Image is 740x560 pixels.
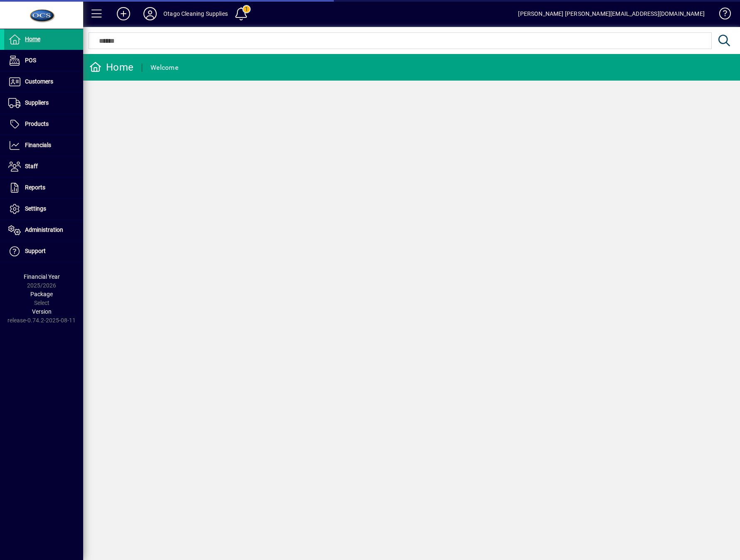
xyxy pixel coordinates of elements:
[25,184,45,191] span: Reports
[4,114,83,135] a: Products
[4,71,83,92] a: Customers
[4,135,83,156] a: Financials
[163,7,228,20] div: Otago Cleaning Supplies
[25,57,36,64] span: POS
[4,241,83,262] a: Support
[4,220,83,241] a: Administration
[150,61,178,74] div: Welcome
[89,61,133,74] div: Home
[30,291,53,297] span: Package
[25,163,38,169] span: Staff
[4,156,83,177] a: Staff
[25,142,51,148] span: Financials
[518,7,705,20] div: [PERSON_NAME] [PERSON_NAME][EMAIL_ADDRESS][DOMAIN_NAME]
[24,273,60,280] span: Financial Year
[25,78,53,85] span: Customers
[25,226,63,233] span: Administration
[25,120,49,127] span: Products
[25,248,46,254] span: Support
[713,2,730,29] a: Knowledge Base
[25,205,46,212] span: Settings
[25,36,40,42] span: Home
[4,50,83,71] a: POS
[25,99,49,106] span: Suppliers
[4,199,83,219] a: Settings
[32,308,52,315] span: Version
[4,93,83,113] a: Suppliers
[137,6,163,21] button: Profile
[110,6,137,21] button: Add
[4,177,83,198] a: Reports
